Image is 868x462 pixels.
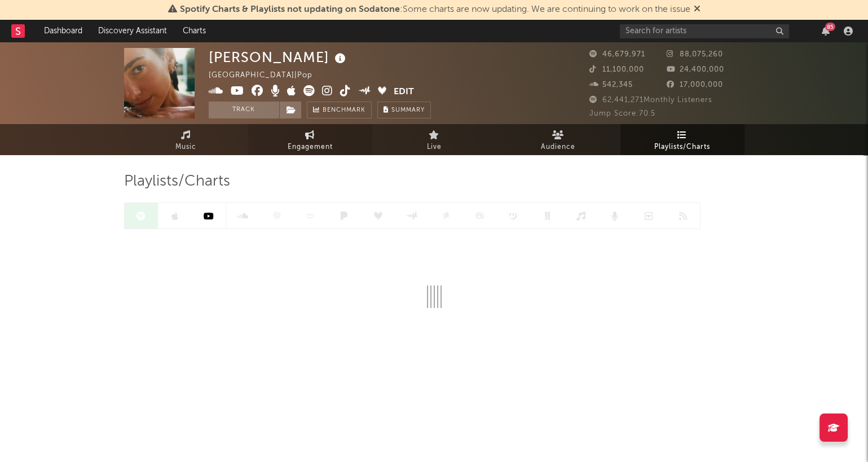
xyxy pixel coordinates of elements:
[825,23,835,31] div: 85
[288,140,333,154] span: Engagement
[36,20,90,42] a: Dashboard
[589,81,633,89] span: 542,345
[694,5,700,14] span: Dismiss
[394,85,414,99] button: Edit
[180,5,690,14] span: : Some charts are now updating. We are continuing to work on the issue
[541,140,575,154] span: Audience
[377,102,431,118] button: Summary
[391,107,425,113] span: Summary
[175,140,196,154] span: Music
[427,140,442,154] span: Live
[307,102,372,118] a: Benchmark
[654,140,710,154] span: Playlists/Charts
[209,102,279,118] button: Track
[372,124,496,155] a: Live
[209,69,325,82] div: [GEOGRAPHIC_DATA] | Pop
[589,96,712,104] span: 62,441,271 Monthly Listeners
[589,51,645,58] span: 46,679,971
[90,20,175,42] a: Discovery Assistant
[496,124,620,155] a: Audience
[124,124,248,155] a: Music
[124,175,230,188] span: Playlists/Charts
[667,81,723,89] span: 17,000,000
[822,27,830,36] button: 85
[589,66,644,73] span: 11,100,000
[620,24,789,38] input: Search for artists
[248,124,372,155] a: Engagement
[323,104,365,117] span: Benchmark
[175,20,214,42] a: Charts
[180,5,400,14] span: Spotify Charts & Playlists not updating on Sodatone
[667,66,724,73] span: 24,400,000
[620,124,744,155] a: Playlists/Charts
[667,51,723,58] span: 88,075,260
[589,110,655,117] span: Jump Score: 70.5
[209,48,349,67] div: [PERSON_NAME]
